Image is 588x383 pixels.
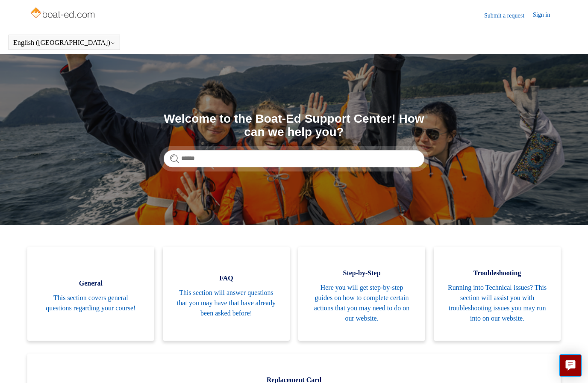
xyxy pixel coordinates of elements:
[533,10,559,21] a: Sign in
[559,354,582,377] button: Live chat
[164,112,424,139] h1: Welcome to the Boat-Ed Support Center! How can we help you?
[434,247,561,341] a: Troubleshooting Running into Technical issues? This section will assist you with troubleshooting ...
[447,283,548,324] span: Running into Technical issues? This section will assist you with troubleshooting issues you may r...
[164,150,424,167] input: Search
[29,5,97,22] img: Boat-Ed Help Center home page
[40,293,141,313] span: This section covers general questions regarding your course!
[311,283,412,324] span: Here you will get step-by-step guides on how to complete certain actions that you may need to do ...
[447,268,548,278] span: Troubleshooting
[27,247,154,341] a: General This section covers general questions regarding your course!
[311,268,412,278] span: Step-by-Step
[176,288,277,318] span: This section will answer questions that you may have that have already been asked before!
[176,273,277,283] span: FAQ
[484,11,533,20] a: Submit a request
[13,39,115,47] button: English ([GEOGRAPHIC_DATA])
[40,278,141,289] span: General
[163,247,290,341] a: FAQ This section will answer questions that you may have that have already been asked before!
[298,247,425,341] a: Step-by-Step Here you will get step-by-step guides on how to complete certain actions that you ma...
